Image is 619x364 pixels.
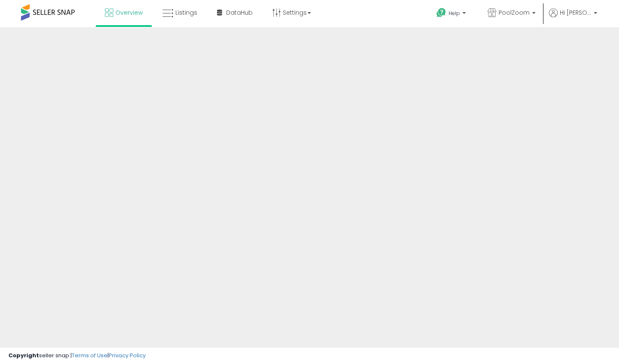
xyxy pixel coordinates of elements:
[115,8,143,17] span: Overview
[549,8,597,27] a: Hi [PERSON_NAME]
[175,8,197,17] span: Listings
[449,10,460,17] span: Help
[226,8,253,17] span: DataHub
[430,1,474,27] a: Help
[436,8,447,18] i: Get Help
[499,8,530,17] span: PoolZoom
[560,8,591,17] span: Hi [PERSON_NAME]
[8,352,146,360] div: seller snap | |
[72,351,107,359] a: Terms of Use
[109,351,146,359] a: Privacy Policy
[8,351,39,359] strong: Copyright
